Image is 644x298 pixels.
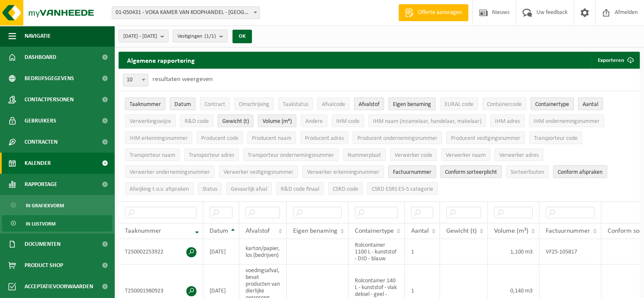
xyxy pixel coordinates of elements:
button: AantalAantal: Activate to sort [578,97,603,110]
td: karton/papier, los (bedrijven) [239,239,287,265]
button: Verwerker vestigingsnummerVerwerker vestigingsnummer: Activate to sort [219,165,298,178]
span: Contract [205,101,225,108]
count: (1/1) [205,33,216,39]
span: Volume (m³) [494,228,528,234]
button: [DATE] - [DATE] [119,30,169,42]
span: R&D code [185,118,209,125]
button: Vestigingen(1/1) [173,30,227,42]
span: Gebruikers [25,110,56,131]
span: Gewicht (t) [222,118,249,125]
span: EURAL code [445,101,473,108]
button: Verwerker naamVerwerker naam: Activate to sort [441,148,490,161]
span: 01-050431 - VOKA KAMER VAN KOOPHANDEL - KORTRIJK [112,6,260,19]
td: [DATE] [203,239,239,265]
button: ContainercodeContainercode: Activate to sort [482,97,526,110]
button: Conform afspraken : Activate to sort [553,165,607,178]
button: Verwerker ondernemingsnummerVerwerker ondernemingsnummer: Activate to sort [125,165,215,178]
span: IHM adres [495,118,520,125]
span: Transporteur adres [189,152,234,159]
span: Aantal [583,101,598,108]
span: IHM ondernemingsnummer [533,118,600,125]
button: Producent adresProducent adres: Activate to sort [300,131,348,144]
span: Rapportage [25,174,57,195]
span: Factuurnummer [393,169,431,175]
span: Datum [210,228,228,234]
button: SorteerfoutenSorteerfouten: Activate to sort [506,165,549,178]
span: CSRD ESRS E5-5 categorie [372,186,433,192]
button: AfvalstofAfvalstof: Activate to sort [354,97,384,110]
button: CSRD codeCSRD code: Activate to sort [328,182,363,195]
span: Factuurnummer [546,228,590,234]
span: Eigen benaming [293,228,337,234]
button: TaaknummerTaaknummer: Activate to remove sorting [125,97,166,110]
span: Afvalstof [359,101,379,108]
span: In lijstvorm [26,216,55,232]
button: FactuurnummerFactuurnummer: Activate to sort [388,165,436,178]
span: R&D code finaal [281,186,319,192]
td: Rolcontainer 1100 L - kunststof - DID - blauw [348,239,405,265]
button: OmschrijvingOmschrijving: Activate to sort [234,97,274,110]
span: Dashboard [25,47,56,68]
label: resultaten weergeven [152,76,213,83]
span: Kalender [25,153,51,174]
span: Containertype [535,101,569,108]
button: Eigen benamingEigen benaming: Activate to sort [388,97,436,110]
button: IHM erkenningsnummerIHM erkenningsnummer: Activate to sort [125,131,192,144]
button: DatumDatum: Activate to sort [170,97,196,110]
button: Transporteur adresTransporteur adres: Activate to sort [184,148,239,161]
span: Transporteur code [534,135,578,142]
span: Producent ondernemingsnummer [357,135,437,142]
span: Containercode [487,101,522,108]
button: IHM codeIHM code: Activate to sort [332,114,364,127]
span: Omschrijving [239,101,269,108]
button: IHM naam (inzamelaar, handelaar, makelaar)IHM naam (inzamelaar, handelaar, makelaar): Activate to... [368,114,486,127]
span: Andere [305,118,323,125]
span: Afvalcode [322,101,345,108]
button: Transporteur ondernemingsnummerTransporteur ondernemingsnummer : Activate to sort [243,148,339,161]
span: 10 [123,74,148,86]
button: ContractContract: Activate to sort [200,97,230,110]
span: Bedrijfsgegevens [25,68,74,89]
span: Gewicht (t) [446,228,477,234]
span: Documenten [25,234,61,255]
span: Verwerker code [395,152,432,159]
button: Transporteur naamTransporteur naam: Activate to sort [125,148,180,161]
td: 1 [405,239,440,265]
span: Taaknummer [130,101,161,108]
button: Verwerker erkenningsnummerVerwerker erkenningsnummer: Activate to sort [302,165,384,178]
span: Verwerkingswijze [130,118,171,125]
span: 01-050431 - VOKA KAMER VAN KOOPHANDEL - KORTRIJK [112,7,260,19]
span: Nummerplaat [348,152,381,159]
span: Status [202,186,217,192]
td: T250002253922 [119,239,203,265]
span: CSRD code [333,186,358,192]
button: R&D codeR&amp;D code: Activate to sort [180,114,213,127]
span: Vestigingen [177,30,216,43]
span: Transporteur ondernemingsnummer [248,152,334,159]
span: Afvalstof [246,228,270,234]
button: CSRD ESRS E5-5 categorieCSRD ESRS E5-5 categorie: Activate to sort [367,182,438,195]
span: Navigatie [25,25,51,47]
span: Sorteerfouten [511,169,544,175]
span: IHM naam (inzamelaar, handelaar, makelaar) [373,118,481,125]
button: OK [232,30,252,43]
button: IHM ondernemingsnummerIHM ondernemingsnummer: Activate to sort [529,114,604,127]
button: NummerplaatNummerplaat: Activate to sort [343,148,386,161]
button: Verwerker adresVerwerker adres: Activate to sort [495,148,543,161]
span: Afwijking t.o.v. afspraken [130,186,189,192]
span: Verwerker vestigingsnummer [224,169,293,175]
span: Datum [174,101,191,108]
span: Acceptatievoorwaarden [25,276,93,297]
span: Verwerker ondernemingsnummer [130,169,210,175]
span: Verwerker adres [499,152,539,159]
button: Volume (m³)Volume (m³): Activate to sort [258,114,296,127]
span: [DATE] - [DATE] [123,30,157,43]
span: Product Shop [25,255,63,276]
span: Offerte aanvragen [416,8,464,17]
span: Taaknummer [125,228,161,234]
button: Producent ondernemingsnummerProducent ondernemingsnummer: Activate to sort [353,131,442,144]
button: VerwerkingswijzeVerwerkingswijze: Activate to sort [125,114,176,127]
span: Aantal [411,228,429,234]
button: Gevaarlijk afval : Activate to sort [226,182,272,195]
span: 10 [123,74,148,86]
